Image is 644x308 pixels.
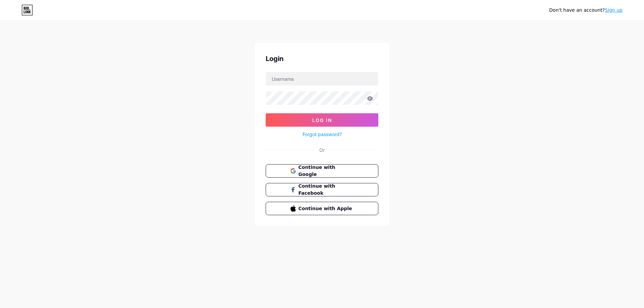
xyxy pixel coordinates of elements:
[605,7,623,13] a: Sign up
[266,183,378,196] button: Continue with Facebook
[266,164,378,178] button: Continue with Google
[266,54,378,64] div: Login
[266,202,378,215] button: Continue with Apple
[549,7,623,14] div: Don't have an account?
[266,113,378,127] button: Log In
[312,117,332,123] span: Log In
[266,72,378,85] input: Username
[299,183,354,197] span: Continue with Facebook
[303,131,342,138] a: Forgot password?
[319,146,325,153] div: Or
[299,205,354,212] span: Continue with Apple
[299,164,354,178] span: Continue with Google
